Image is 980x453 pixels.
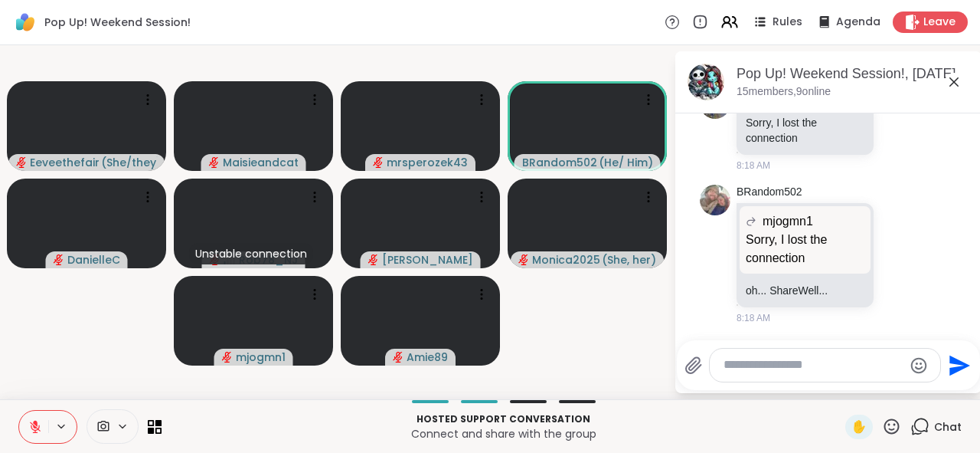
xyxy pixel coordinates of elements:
span: Leave [923,15,955,30]
span: audio-muted [518,254,529,265]
div: Pop Up! Weekend Session!, [DATE] [737,64,969,84]
p: Sorry, I lost the connection [746,115,864,146]
p: Connect and share with the group [171,426,836,442]
p: 15 members, 9 online [737,84,831,100]
span: audio-muted [54,254,64,265]
img: Pop Up! Weekend Session!, Oct 11 [688,64,724,100]
span: ( She/they ) [101,155,157,170]
span: Chat [934,419,962,435]
span: Monica2025 [532,252,600,268]
span: Pop Up! Weekend Session! [44,15,191,30]
p: Hosted support conversation [171,412,836,426]
img: https://sharewell-space-live.sfo3.digitaloceanspaces.com/user-generated/127af2b2-1259-4cf0-9fd7-7... [700,185,730,215]
span: mjogmn1 [236,350,286,365]
img: ShareWell Logomark [12,9,38,35]
a: BRandom502 [737,185,802,200]
textarea: Type your message [724,357,903,373]
button: Send [941,348,975,382]
button: Emoji picker [910,356,928,375]
span: audio-muted [209,157,220,168]
span: audio-muted [222,352,233,363]
span: audio-muted [373,157,384,168]
span: mjogmn1 [763,212,813,231]
span: mrsperozek43 [387,155,468,170]
div: Unstable connection [189,243,313,264]
span: audio-muted [393,352,403,363]
span: [PERSON_NAME] [382,252,473,268]
span: Rules [773,15,802,30]
span: audio-muted [16,157,27,168]
span: DanielleC [67,252,120,268]
span: ( She, her ) [602,252,656,268]
span: audio-muted [368,254,379,265]
span: Agenda [836,15,880,30]
span: Eeveethefairy [30,155,100,170]
span: BRandom502 [522,155,597,170]
span: 8:18 AM [737,311,770,325]
span: ( He/ Him ) [599,155,653,170]
p: Sorry, I lost the connection [746,231,864,268]
span: Maisieandcat [223,155,299,170]
span: Amie89 [407,350,448,365]
span: 8:18 AM [737,159,770,172]
p: oh... ShareWell... [746,283,864,298]
span: ✋ [851,418,867,436]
